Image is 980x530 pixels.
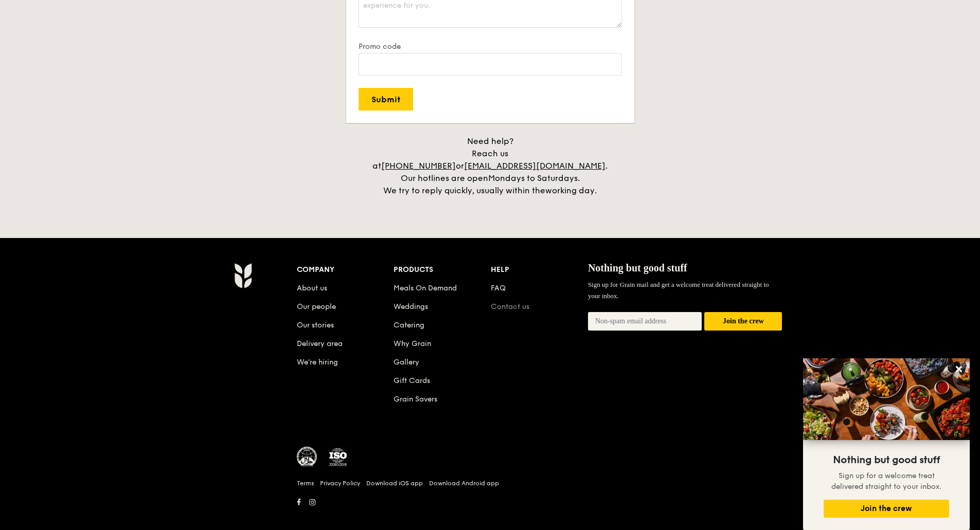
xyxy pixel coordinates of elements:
[394,284,457,293] a: Meals On Demand
[297,479,314,487] a: Terms
[297,447,317,467] img: MUIS Halal Certified
[297,284,327,293] a: About us
[328,447,348,467] img: ISO Certified
[833,454,940,466] span: Nothing but good stuff
[394,395,437,404] a: Grain Savers
[394,339,431,348] a: Why Grain
[545,186,597,195] span: working day.
[704,312,782,331] button: Join the crew
[394,302,428,311] a: Weddings
[297,321,334,330] a: Our stories
[394,376,430,385] a: Gift Cards
[381,161,456,171] a: [PHONE_NUMBER]
[429,479,499,487] a: Download Android app
[488,173,580,183] span: Mondays to Saturdays.
[803,358,970,440] img: DSC07876-Edit02-Large.jpeg
[297,302,336,311] a: Our people
[297,358,338,367] a: We’re hiring
[464,161,605,171] a: [EMAIL_ADDRESS][DOMAIN_NAME]
[297,263,394,277] div: Company
[320,479,360,487] a: Privacy Policy
[394,321,424,330] a: Catering
[297,339,343,348] a: Delivery area
[588,312,702,331] input: Non-spam email address
[359,42,622,51] label: Promo code
[234,263,252,288] img: AYc88T3wAAAABJRU5ErkJggg==
[362,135,619,197] div: Need help? Reach us at or . Our hotlines are open We try to reply quickly, usually within the
[366,479,423,487] a: Download iOS app
[491,302,529,311] a: Contact us
[831,471,941,491] span: Sign up for a welcome treat delivered straight to your inbox.
[394,263,491,277] div: Products
[824,500,949,518] button: Join the crew
[394,358,419,367] a: Gallery
[359,88,413,111] input: Submit
[491,263,588,277] div: Help
[951,361,967,377] button: Close
[588,262,687,273] span: Nothing but good stuff
[491,284,506,293] a: FAQ
[588,281,769,300] span: Sign up for Grain mail and get a welcome treat delivered straight to your inbox.
[194,509,787,518] h6: Revision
